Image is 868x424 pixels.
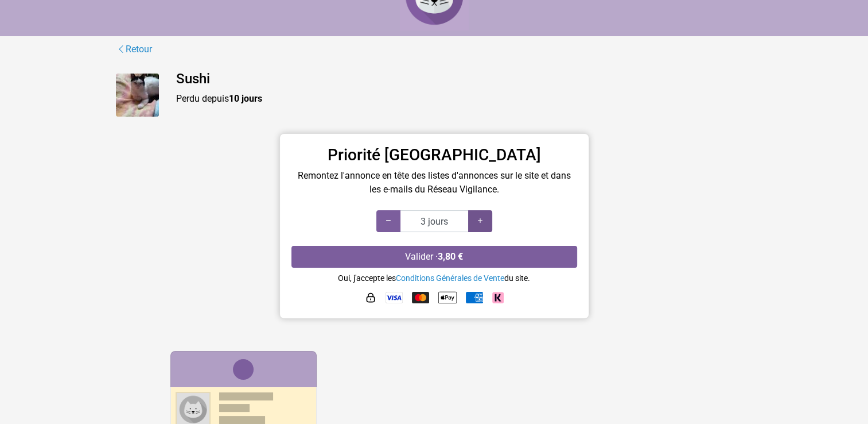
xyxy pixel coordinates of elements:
[438,288,457,307] img: Apple Pay
[176,71,753,87] h4: Sushi
[466,292,483,303] img: American Express
[412,292,429,303] img: Mastercard
[492,292,504,303] img: Klarna
[291,246,577,268] button: Valider ·3,80 €
[338,273,530,283] small: Oui, j'accepte les du site.
[365,292,376,303] img: HTTPS : paiement sécurisé
[229,93,262,104] strong: 10 jours
[291,145,577,165] h3: Priorité [GEOGRAPHIC_DATA]
[438,251,463,262] strong: 3,80 €
[386,292,403,303] img: Visa
[396,273,504,283] a: Conditions Générales de Vente
[176,92,753,106] p: Perdu depuis
[291,169,577,196] p: Remontez l'annonce en tête des listes d'annonces sur le site et dans les e-mails du Réseau Vigila...
[116,42,153,57] a: Retour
